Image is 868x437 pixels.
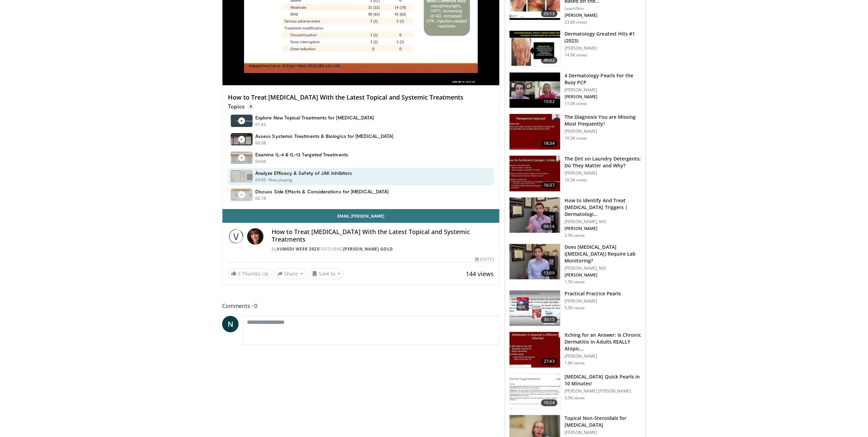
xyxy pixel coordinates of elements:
img: Vumedi Week 2025 [228,228,244,245]
div: By FEATURING [272,246,494,252]
a: 27:43 Itching for an Answer: Is Chronic Dermatitis in Adults REALLY Atopic… [PERSON_NAME] 1.8K views [509,332,641,368]
a: 13:09 Does [MEDICAL_DATA] ([MEDICAL_DATA]) Require Lab Monitoring? [PERSON_NAME], MD [PERSON_NAME... [509,244,641,285]
img: fa9afbcb-8acb-4ef3-a8cb-fb83e85b7e96.150x105_q85_crop-smart_upscale.jpg [510,332,560,368]
img: 52a0b0fc-6587-4d56-b82d-d28da2c4b41b.150x105_q85_crop-smart_upscale.jpg [510,114,560,150]
a: 3 Thumbs Up [228,268,272,279]
span: Comments 0 [222,301,500,310]
span: 25:13 [541,10,557,17]
p: - Now playing [266,177,293,183]
h3: The Dirt on Laundry Detergents: Do They Matter and Why? [565,155,641,169]
h3: Practical Practice Pearls [565,290,621,297]
p: 01:43 [255,121,266,128]
p: 2.9K views [565,233,585,238]
p: 5.5K views [565,305,585,311]
a: Email [PERSON_NAME] [222,209,499,223]
img: e954cc68-b8ad-467a-b756-b9b49831c129.150x105_q85_crop-smart_upscale.jpg [510,291,560,326]
p: LearnSkin [565,6,641,11]
img: 3db00e11-6a5a-4dbe-a57e-2e33d10c110c.150x105_q85_crop-smart_upscale.jpg [510,197,560,233]
p: 04:05 [255,177,266,183]
h4: How to Treat [MEDICAL_DATA] With the Latest Topical and Systemic Treatments [272,228,494,243]
a: Vumedi Week 2025 [277,246,319,252]
h4: Analyze Efficacy & Safety of JAK Inhibitors [255,170,352,176]
p: [PERSON_NAME] [565,87,641,93]
h3: Itching for an Answer: Is Chronic Dermatitis in Adults REALLY Atopic… [565,332,641,352]
h4: Discuss Side Effects & Considerations for [MEDICAL_DATA] [255,189,389,195]
img: Avatar [247,228,263,245]
a: 18:34 The Diagnosis You are Missing Most Frequently! [PERSON_NAME] 10.3K views [509,114,641,150]
button: Share [274,268,306,279]
p: 3.9K views [565,395,585,401]
p: [PERSON_NAME] [565,46,641,51]
p: 1.8K views [565,360,585,366]
p: 14.9K views [565,52,587,58]
p: [PERSON_NAME] [565,226,641,231]
p: 10.3K views [565,136,587,141]
a: [PERSON_NAME] Gold [343,246,393,252]
h3: Topical Non-Steroidals for [MEDICAL_DATA] [565,415,641,428]
p: [PERSON_NAME] [565,170,641,176]
h4: How to Treat [MEDICAL_DATA] With the Latest Topical and Systemic Treatments [228,94,494,101]
a: 16:37 The Dirt on Laundry Detergents: Do They Matter and Why? [PERSON_NAME] 10.3K views [509,155,641,192]
p: [PERSON_NAME] [565,354,641,359]
span: 16:37 [541,182,557,189]
p: 10.3K views [565,177,587,183]
a: 30:15 Practical Practice Pearls [PERSON_NAME] 5.5K views [509,290,641,326]
span: 09:16 [541,223,557,230]
a: 10:24 [MEDICAL_DATA] Quick Pearls in 10 Minutes! [PERSON_NAME] [PERSON_NAME] 3.9K views [509,373,641,410]
h3: The Diagnosis You are Missing Most Frequently! [565,114,641,127]
p: 11.0K views [565,101,587,106]
p: [PERSON_NAME], MD [565,266,641,271]
h4: Examine IL-4 & IL-13 Targeted Treatments [255,152,348,158]
span: 18:34 [541,140,557,147]
h3: Does [MEDICAL_DATA] ([MEDICAL_DATA]) Require Lab Monitoring? [565,244,641,264]
span: 144 views [466,270,494,278]
a: 09:16 How to Identify And Treat [MEDICAL_DATA] Triggers | Dermatologi… [PERSON_NAME], MD [PERSON_... [509,197,641,238]
p: 00:38 [255,140,266,146]
p: [PERSON_NAME] [565,430,641,435]
p: 23.6K views [565,20,587,25]
p: [PERSON_NAME] [PERSON_NAME] [565,388,641,394]
img: fd89c53e-6ea9-48f2-8f52-dfeea0635078.150x105_q85_crop-smart_upscale.jpg [510,244,560,280]
img: 04c704bc-886d-4395-b463-610399d2ca6d.150x105_q85_crop-smart_upscale.jpg [510,73,560,108]
span: 15:02 [541,98,557,105]
a: N [222,316,239,332]
p: 04:04 [255,158,266,165]
a: 40:02 Dermatology Greatest Hits #1 (2023) [PERSON_NAME] 14.9K views [509,30,641,67]
h4: Explore New Topical Treatments for [MEDICAL_DATA] [255,115,374,121]
button: Save to [309,268,344,279]
p: [PERSON_NAME], MD [565,219,641,224]
a: 15:02 4 Dermatology Pearls For the Busy PCP [PERSON_NAME] [PERSON_NAME] 11.0K views [509,72,641,108]
img: 167f4955-2110-4677-a6aa-4d4647c2ca19.150x105_q85_crop-smart_upscale.jpg [510,31,560,66]
span: 3 [238,270,241,277]
h3: How to Identify And Treat [MEDICAL_DATA] Triggers | Dermatologi… [565,197,641,218]
p: 1.5K views [565,279,585,285]
span: 30:15 [541,316,557,323]
h3: [MEDICAL_DATA] Quick Pearls in 10 Minutes! [565,373,641,387]
span: 27:43 [541,358,557,365]
h3: Dermatology Greatest Hits #1 (2023) [565,30,641,44]
p: 02:18 [255,195,266,202]
p: [PERSON_NAME] [565,298,621,304]
span: 5 [247,103,255,110]
span: 10:24 [541,399,557,406]
p: [PERSON_NAME] [565,272,641,278]
h4: Assess Systemic Treatments & Biologics for [MEDICAL_DATA] [255,133,393,139]
span: 40:02 [541,57,557,64]
img: 7ae38220-1079-4581-b804-9f95799b0f25.150x105_q85_crop-smart_upscale.jpg [510,156,560,191]
p: [PERSON_NAME] [565,13,641,18]
img: 7b37e5dd-2060-40a1-b143-6b73c11c6245.150x105_q85_crop-smart_upscale.jpg [510,374,560,409]
span: 13:09 [541,270,557,277]
h3: 4 Dermatology Pearls For the Busy PCP [565,72,641,86]
p: [PERSON_NAME] [565,94,641,100]
p: [PERSON_NAME] [565,129,641,134]
p: Topics [228,103,255,110]
div: [DATE] [475,256,493,262]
